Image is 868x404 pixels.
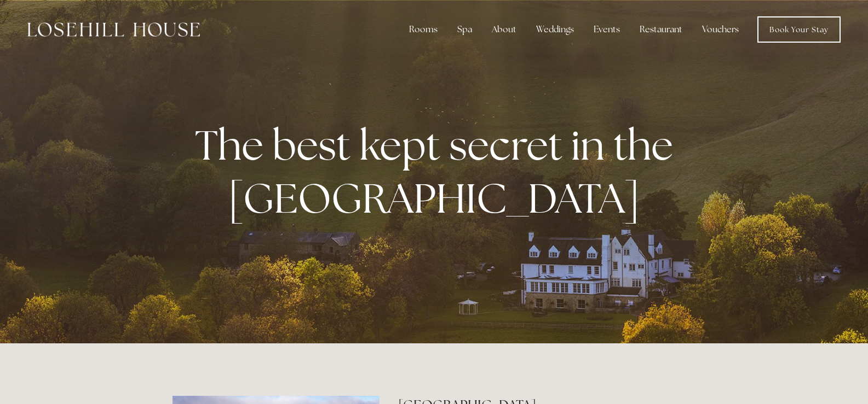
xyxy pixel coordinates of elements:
[585,19,629,40] div: Events
[693,19,748,40] a: Vouchers
[527,19,583,40] div: Weddings
[483,19,525,40] div: About
[27,22,200,37] img: Losehill House
[195,118,682,225] strong: The best kept secret in the [GEOGRAPHIC_DATA]
[400,19,446,40] div: Rooms
[757,16,841,43] a: Book Your Stay
[631,19,691,40] div: Restaurant
[449,19,481,40] div: Spa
